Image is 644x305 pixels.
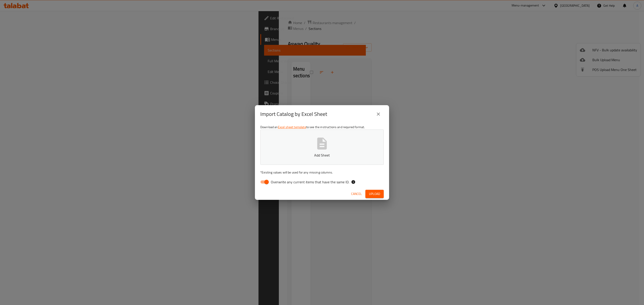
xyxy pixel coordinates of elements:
[260,130,384,165] button: Add Sheet
[365,190,384,198] button: Upload
[260,111,327,118] h2: Import Catalog by Excel Sheet
[351,191,362,197] span: Cancel
[271,179,349,185] span: Overwrite any current items that have the same ID.
[267,152,377,158] p: Add Sheet
[351,180,356,184] svg: If the overwrite option isn't selected, then the items that match an existing ID will be ignored ...
[255,123,389,188] div: Download an to see the instructions and required format.
[278,124,306,130] a: Excel sheet template
[373,109,384,119] button: close
[260,170,384,175] p: Existing values will be used for any missing columns.
[369,191,380,197] span: Upload
[349,190,364,198] button: Cancel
